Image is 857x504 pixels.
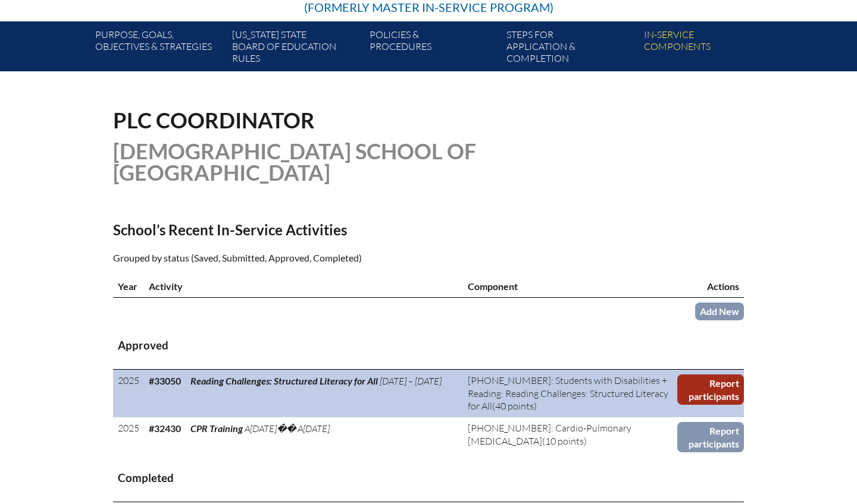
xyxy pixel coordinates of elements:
[468,422,631,446] span: [PHONE_NUMBER]: Cardio-Pulmonary [MEDICAL_DATA]
[118,471,739,486] h3: Completed
[90,26,227,71] a: Purpose, goals,objectives & strategies
[113,107,315,133] span: PLC Coordinator
[463,370,677,418] td: (40 points)
[463,417,677,455] td: (10 points)
[190,423,243,434] span: CPR Training
[502,26,639,71] a: Steps forapplication & completion
[149,423,181,434] b: #32430
[365,26,502,71] a: Policies &Procedures
[113,275,144,298] th: Year
[380,375,442,387] span: [DATE] – [DATE]
[144,275,463,298] th: Activity
[113,221,532,238] h2: School’s Recent In-Service Activities
[113,417,144,455] td: 2025
[190,375,378,386] span: Reading Challenges: Structured Literacy for All
[245,423,330,434] span: A[DATE]�� A[DATE]
[113,138,476,185] span: [DEMOGRAPHIC_DATA] School of [GEOGRAPHIC_DATA]
[677,422,744,452] a: Report participants
[639,26,776,71] a: In-servicecomponents
[677,275,744,298] th: Actions
[227,26,364,71] a: [US_STATE] StateBoard of Education rules
[677,374,744,405] a: Report participants
[463,275,677,298] th: Component
[113,370,144,418] td: 2025
[468,374,668,412] span: [PHONE_NUMBER]: Students with Disabilities + Reading: Reading Challenges: Structured Literacy for...
[149,375,181,386] b: #33050
[695,303,744,320] a: Add New
[113,250,532,266] p: Grouped by status (Saved, Submitted, Approved, Completed)
[118,338,739,353] h3: Approved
